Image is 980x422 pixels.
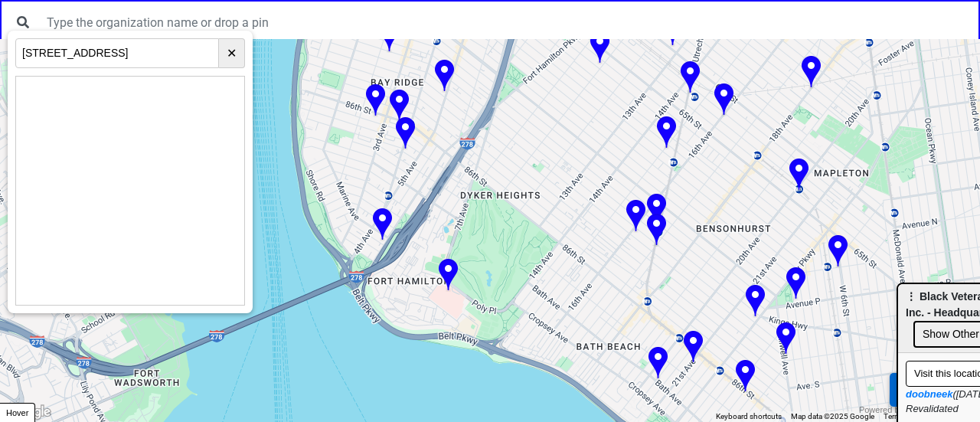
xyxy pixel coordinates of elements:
div: Powered by [859,404,971,417]
button: ✕ [219,38,245,68]
a: Terms (opens in new tab) [884,412,905,420]
button: Re-center [890,373,965,407]
button: Keyboard shortcuts [716,411,782,422]
input: Type the organization name or drop a pin [38,8,972,37]
span: Map data ©2025 Google [791,412,874,420]
input: Search place or address... [15,38,219,68]
a: doobneek [906,388,952,400]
